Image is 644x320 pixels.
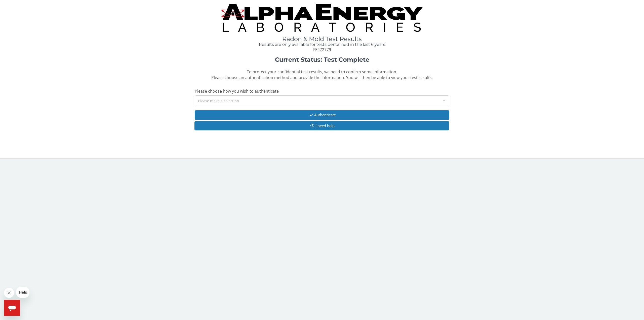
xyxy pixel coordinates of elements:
button: Authenticate [195,110,449,120]
h4: Results are only available for tests performed in the last 6 years [195,42,449,47]
iframe: Close message [4,288,14,298]
img: TightCrop.jpg [221,4,423,32]
span: Please make a selection [198,98,239,103]
button: I need help [194,121,449,130]
h1: Radon & Mold Test Results [195,36,449,42]
strong: Current Status: Test Complete [275,56,369,63]
iframe: Message from company [16,287,29,298]
span: Please choose how you wish to authenticate [195,88,279,94]
span: To protect your confidential test results, we need to confirm some information. Please choose an ... [211,69,433,80]
span: FE472779 [313,47,331,52]
iframe: Button to launch messaging window [4,300,20,316]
